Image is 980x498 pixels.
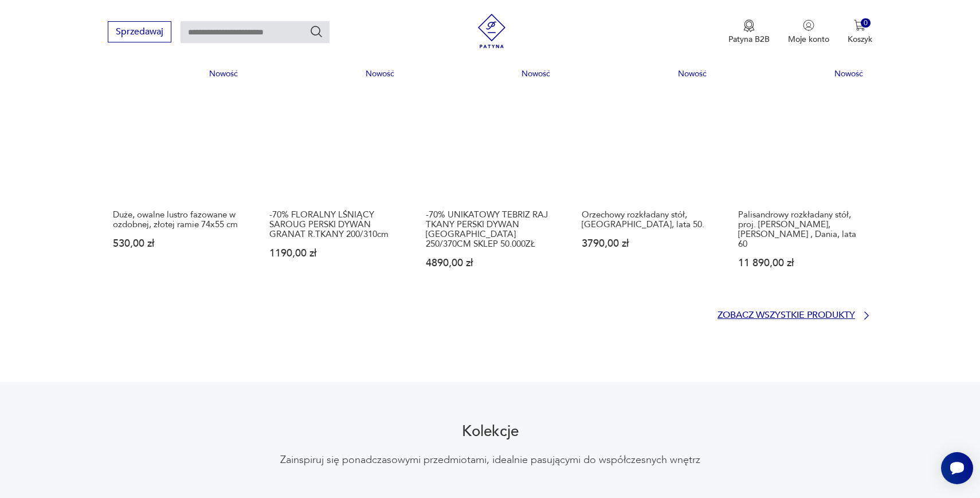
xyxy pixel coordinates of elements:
p: Palisandrowy rozkładany stół, proj. [PERSON_NAME], [PERSON_NAME] , Dania, lata 60 [738,210,867,249]
img: Ikona koszyka [854,20,865,31]
p: -70% UNIKATOWY TEBRIZ RAJ TKANY PERSKI DYWAN [GEOGRAPHIC_DATA] 250/370CM SKLEP 50.000ZŁ [426,210,555,249]
img: Patyna - sklep z meblami i dekoracjami vintage [475,14,509,48]
iframe: Smartsupp widget button [941,452,973,484]
p: 11 890,00 zł [738,258,867,268]
p: -70% FLORALNY LŚNIĄCY SAROUG PERSKI DYWAN GRANAT R.TKANY 200/310cm [269,210,398,239]
p: Zainspiruj się ponadczasowymi przedmiotami, idealnie pasującymi do współczesnych wnętrz [280,453,700,467]
p: 1190,00 zł [269,248,398,258]
p: 530,00 zł [113,239,242,248]
p: Koszyk [848,34,872,45]
p: Zobacz wszystkie produkty [718,312,855,319]
button: Sprzedawaj [108,21,171,42]
a: Ikona medaluPatyna B2B [728,20,770,45]
a: NowośćOrzechowy rozkładany stół, Wielka Brytania, lata 50.Orzechowy rozkładany stół, [GEOGRAPHIC_... [577,61,716,290]
a: Nowość-70% FLORALNY LŚNIĄCY SAROUG PERSKI DYWAN GRANAT R.TKANY 200/310cm-70% FLORALNY LŚNIĄCY SAR... [264,61,403,290]
button: Szukaj [309,25,323,38]
h2: Kolekcje [462,425,519,438]
p: Moje konto [788,34,829,45]
button: Patyna B2B [728,20,770,45]
button: Moje konto [788,20,829,45]
a: Ikonka użytkownikaMoje konto [788,20,829,45]
p: 4890,00 zł [426,258,555,268]
a: NowośćDuże, owalne lustro fazowane w ozdobnej, złotej ramie 74x55 cmDuże, owalne lustro fazowane ... [108,61,247,290]
img: Ikona medalu [743,20,755,32]
button: 0Koszyk [848,20,872,45]
p: 3790,00 zł [582,239,711,248]
a: Zobacz wszystkie produkty [718,310,872,321]
p: Patyna B2B [728,34,770,45]
div: 0 [861,18,871,28]
a: Nowość-70% UNIKATOWY TEBRIZ RAJ TKANY PERSKI DYWAN IRAN 250/370CM SKLEP 50.000ZŁ-70% UNIKATOWY TE... [421,61,560,290]
p: Duże, owalne lustro fazowane w ozdobnej, złotej ramie 74x55 cm [113,210,242,229]
a: Sprzedawaj [108,29,171,37]
p: Orzechowy rozkładany stół, [GEOGRAPHIC_DATA], lata 50. [582,210,711,229]
a: NowośćPalisandrowy rozkładany stół, proj. Severin Hansen, Haslev Møbelsnedkeri , Dania, lata 60Pa... [733,61,872,290]
img: Ikonka użytkownika [803,20,814,31]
